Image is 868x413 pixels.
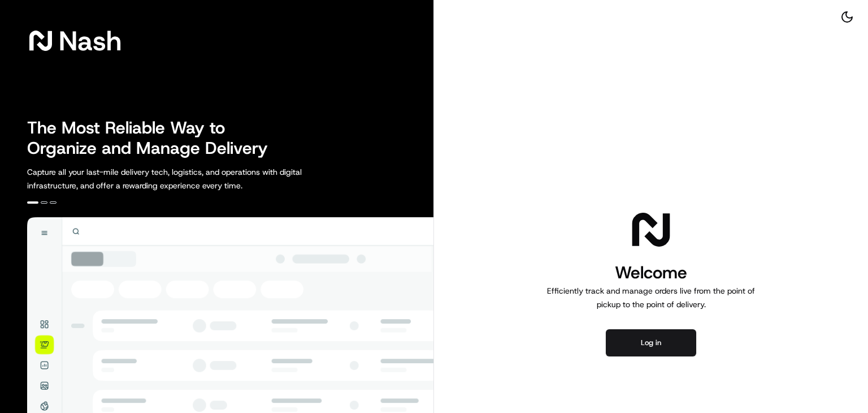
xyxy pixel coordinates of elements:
[59,29,121,52] span: Nash
[542,284,759,311] p: Efficiently track and manage orders live from the point of pickup to the point of delivery.
[606,329,696,356] button: Log in
[27,118,280,158] h2: The Most Reliable Way to Organize and Manage Delivery
[542,261,759,284] h1: Welcome
[27,165,353,192] p: Capture all your last-mile delivery tech, logistics, and operations with digital infrastructure, ...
